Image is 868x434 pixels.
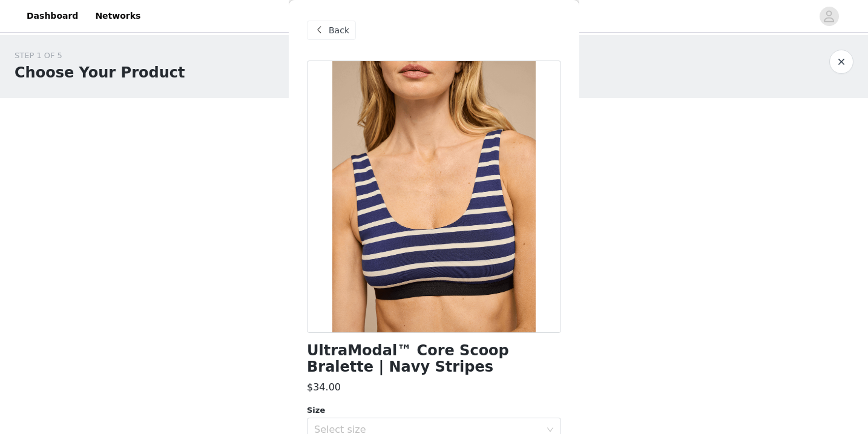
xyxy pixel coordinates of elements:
[329,24,349,37] span: Back
[307,380,341,395] h3: $34.00
[88,2,148,30] a: Networks
[15,62,185,84] h1: Choose Your Product
[307,404,561,416] div: Size
[823,7,835,26] div: avatar
[19,2,85,30] a: Dashboard
[307,343,561,375] h1: UltraModal™ Core Scoop Bralette | Navy Stripes
[15,50,185,62] div: STEP 1 OF 5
